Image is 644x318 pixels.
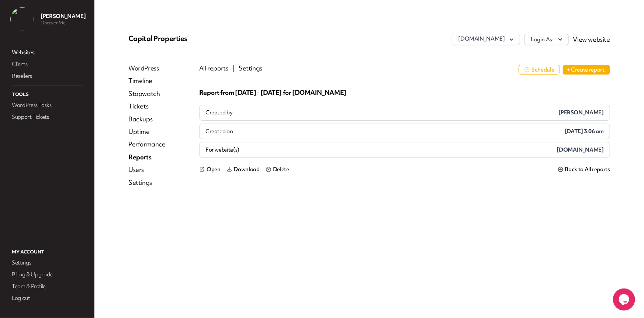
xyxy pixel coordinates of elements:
span: Back to All reports [565,166,610,172]
a: Clients [10,59,84,69]
p: Discover Me [41,20,86,26]
button: Delete [266,166,289,172]
a: Tickets [128,103,166,110]
p: [PERSON_NAME] [41,13,86,20]
a: Billing & Upgrade [10,269,84,280]
span: [PERSON_NAME] [559,110,604,115]
a: View website [573,35,610,44]
span: [DOMAIN_NAME] [557,147,604,153]
span: [DATE] 3:06 am [565,128,604,134]
button: Login As: [524,34,569,45]
a: Settings [10,257,84,268]
button: Settings [239,65,262,72]
a: Settings [128,179,166,186]
a: Log out [10,293,84,303]
a: Support Tickets [10,112,84,122]
a: Users [128,166,166,173]
a: Websites [10,47,84,58]
button: All reports [199,65,228,72]
button: [DOMAIN_NAME] [452,34,520,45]
a: Stopwatch [128,90,166,97]
a: Resellers [10,71,84,81]
span: Delete [273,166,289,172]
a: WordPress Tasks [10,100,84,110]
a: Team & Profile [10,281,84,291]
a: WordPress [128,65,166,72]
p: Report from [DATE] - [DATE] for [DOMAIN_NAME] [199,89,610,96]
button: Back to All reports [558,166,610,172]
button: + Create report [563,65,610,75]
p: Capital Properties [128,34,289,43]
a: Reports [128,154,166,160]
a: Performance [128,141,166,148]
p: Tools [10,90,84,98]
a: Timeline [128,77,166,84]
span: Created on [205,128,233,134]
a: Uptime [128,128,166,135]
span: Download [234,166,260,172]
button: Schedule [519,65,560,75]
span: Created by [205,110,233,115]
iframe: chat widget [613,288,637,311]
span: For website(s) [205,147,239,153]
p: | [233,65,235,72]
a: Download [226,166,260,172]
p: My Account [10,248,84,256]
a: Open [199,166,221,172]
a: Backups [128,116,166,122]
span: Open [207,166,221,172]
